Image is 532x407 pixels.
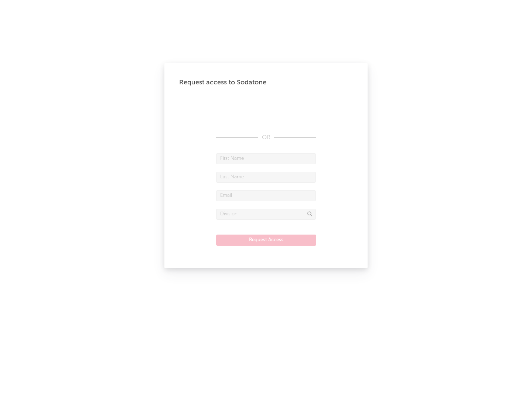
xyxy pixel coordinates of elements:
div: OR [216,133,316,142]
input: Last Name [216,172,316,183]
div: Request access to Sodatone [179,78,353,87]
input: First Name [216,153,316,164]
button: Request Access [216,235,316,246]
input: Email [216,190,316,201]
input: Division [216,209,316,220]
